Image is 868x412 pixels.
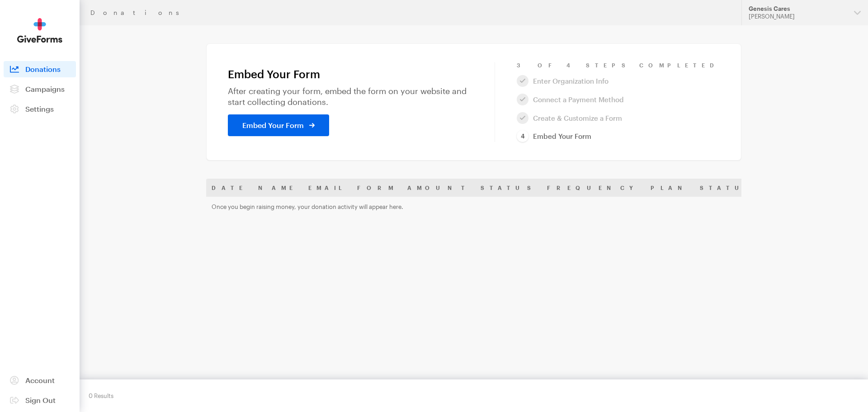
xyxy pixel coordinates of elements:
th: Frequency [542,179,645,197]
h1: Embed Your Form [228,68,473,81]
p: After creating your form, embed the form on your website and start collecting donations. [228,86,473,107]
a: Settings [4,101,76,117]
div: 3 of 4 Steps Completed [517,62,720,69]
img: GiveForms [17,18,62,43]
span: Account [25,376,55,384]
a: Donations [4,61,76,77]
th: Email [303,179,352,197]
a: Account [4,372,76,388]
div: [PERSON_NAME] [749,13,847,20]
div: 0 Results [89,388,113,403]
a: Sign Out [4,392,76,408]
th: Amount [402,179,475,197]
span: Donations [25,65,61,73]
a: Campaigns [4,81,76,97]
th: Status [475,179,542,197]
th: Date [206,179,253,197]
span: Campaigns [25,85,65,93]
th: Form [352,179,402,197]
a: Embed Your Form [517,130,591,142]
a: Embed Your Form [228,114,329,136]
div: Genesis Cares [749,5,847,13]
span: Settings [25,104,54,113]
span: Sign Out [25,396,56,404]
th: Plan Status [645,179,761,197]
th: Name [253,179,303,197]
span: Embed Your Form [242,120,304,131]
